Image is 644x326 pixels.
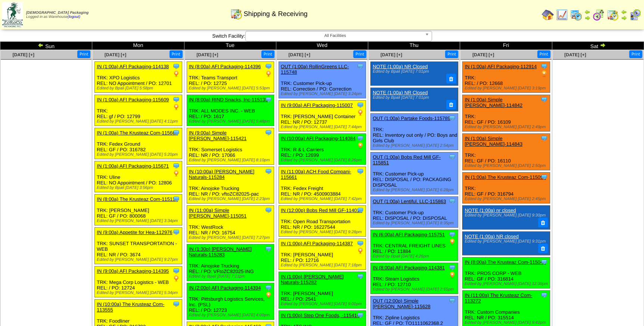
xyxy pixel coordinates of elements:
[279,239,366,270] div: TRK: [PERSON_NAME] REL: / PO: 12716
[276,42,368,50] td: Wed
[584,9,590,15] img: arrowleft.gif
[448,153,456,161] img: Tooltip
[445,50,458,58] button: Print
[373,64,427,69] a: NOTE (1:00a) NR Closed
[464,197,550,201] div: Edited by [PERSON_NAME] [DATE] 2:45pm
[244,10,308,18] span: Shipping & Receiving
[189,64,261,69] a: IN (8:00a) AFI Packaging-114396
[371,263,458,294] div: TRK: Steam Logistics REL: / PO: 12710
[464,234,519,239] a: NOTE (1:00a) NR closed
[172,63,180,70] img: Tooltip
[281,208,362,213] a: IN (12:00p) Bobs Red Mill GF-114019
[592,9,604,21] img: calendarblend.gif
[265,291,272,299] img: PO
[357,311,364,319] img: Tooltip
[373,143,458,148] div: Edited by [PERSON_NAME] [DATE] 2:54pm
[373,95,454,100] div: Edited by Bpali [DATE] 7:01pm
[265,245,272,253] img: Tooltip
[281,64,349,75] a: OUT (1:00a) RollinGreens LLC-115748
[380,52,402,57] a: [DATE] [+]
[2,2,23,27] img: zoroco-logo-small.webp
[538,218,548,227] button: Delete Note
[464,320,550,325] div: Edited by [PERSON_NAME] [DATE] 9:42pm
[265,284,272,291] img: Tooltip
[105,52,126,57] a: [DATE] [+]
[26,11,88,19] span: Logged in as Warehouse
[281,125,366,129] div: Edited by [PERSON_NAME] [DATE] 7:44pm
[189,119,274,124] div: Edited by [PERSON_NAME] [DATE] 5:48pm
[373,232,445,237] a: IN (6:00a) AFI Packaging-115751
[189,285,261,291] a: IN (2:00p) AFI Packaging-114394
[261,50,274,58] button: Print
[279,134,366,165] div: TRK: R & L Carriers REL: / PO: 12699
[97,186,182,190] div: Edited by Bpali [DATE] 3:56pm
[172,195,180,203] img: Tooltip
[448,197,456,205] img: Tooltip
[281,241,353,246] a: IN (1:00p) AFI Packaging-114387
[95,161,182,192] div: TRK: Uline REL: NO Appointment / PO: 12806
[189,169,255,180] a: IN (10:00a) [PERSON_NAME] Naturals-115284
[184,42,276,50] td: Tue
[265,168,272,175] img: Tooltip
[77,50,90,58] button: Print
[464,64,536,69] a: IN (1:00a) AFI Packaging-112914
[92,42,184,50] td: Mon
[542,9,554,21] img: home.gif
[570,9,582,21] img: calendarprod.gif
[189,158,274,162] div: Edited by [PERSON_NAME] [DATE] 8:10pm
[556,9,568,21] img: line_graph.gif
[95,95,182,126] div: TRK: REL: gf / PO: 12799
[463,173,550,203] div: TRK: REL: GF / PO: 316794
[281,313,360,318] a: IN (1:00p) Step One Foods, -115414
[172,129,180,136] img: Tooltip
[97,163,169,169] a: IN (1:00a) AFI Packaging-115671
[172,228,180,236] img: Tooltip
[357,206,364,214] img: Tooltip
[464,164,550,168] div: Edited by [PERSON_NAME] [DATE] 2:50pm
[281,263,366,268] div: Edited by [PERSON_NAME] [DATE] 7:18pm
[464,208,516,213] a: NOTE (1:00a) nr closed
[281,158,366,162] div: Edited by [PERSON_NAME] [DATE] 8:26pm
[97,291,182,295] div: Edited by [PERSON_NAME] [DATE] 5:34pm
[97,97,169,102] a: IN (1:00a) AFI Packaging-115609
[464,292,532,304] a: IN (11:00a) The Krusteaz Com-113272
[279,101,366,132] div: TRK: [PERSON_NAME] Container REL: NR / PO: 12737
[95,128,182,159] div: TRK: Fedex Ground REL: GF / PO: 316782
[373,188,458,192] div: Edited by [PERSON_NAME] [DATE] 6:28pm
[230,8,242,20] img: calendarinout.gif
[38,42,44,48] img: arrowleft.gif
[463,134,550,170] div: TRK: REL: GF / PO: 16110
[172,162,180,170] img: Tooltip
[289,52,310,57] a: [DATE] [+]
[68,15,80,19] a: (logout)
[187,206,274,242] div: TRK: WestRock REL: NR / PO: 16754
[187,128,274,165] div: TRK: Somerset Logistics REL: NR / PO: 17066
[373,69,454,74] div: Edited by Bpali [DATE] 7:01pm
[464,125,550,129] div: Edited by [PERSON_NAME] [DATE] 2:49pm
[446,74,456,83] button: Delete Note
[538,244,548,253] button: Delete Note
[97,301,164,313] a: IN (10:00a) The Krusteaz Com-113555
[540,291,548,299] img: Tooltip
[265,96,272,103] img: Tooltip
[189,313,274,317] div: Edited by [PERSON_NAME] [DATE] 4:00pm
[373,221,458,225] div: Edited by [PERSON_NAME] [DATE] 8:35pm
[357,168,364,175] img: Tooltip
[265,70,272,77] img: PO
[357,109,364,116] img: PO
[196,52,218,57] a: [DATE] [+]
[371,197,458,228] div: TRK: Customer Pick-up REL: DISPOSAL / PO: DISPOSAL
[13,52,34,57] a: [DATE] [+]
[281,274,343,285] a: IN (1:00p) [PERSON_NAME] Naturals-115282
[281,102,353,108] a: IN (9:00a) AFI Packaging-115007
[464,239,546,244] div: Edited by [PERSON_NAME] [DATE] 9:31pm
[279,206,366,237] div: TRK: Open Road Transportation REL: NR / PO: 16227544
[95,62,182,93] div: TRK: XPO Logistics REL: NO Appointment / PO: 12701
[189,97,268,102] a: IN (8:00a) RIND Snacks, Inc-115135
[172,70,180,77] img: PO
[621,9,627,15] img: arrowleft.gif
[95,228,182,264] div: TRK: SUNSET TRANSPORTATION - WEB REL: NR / PO: 3674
